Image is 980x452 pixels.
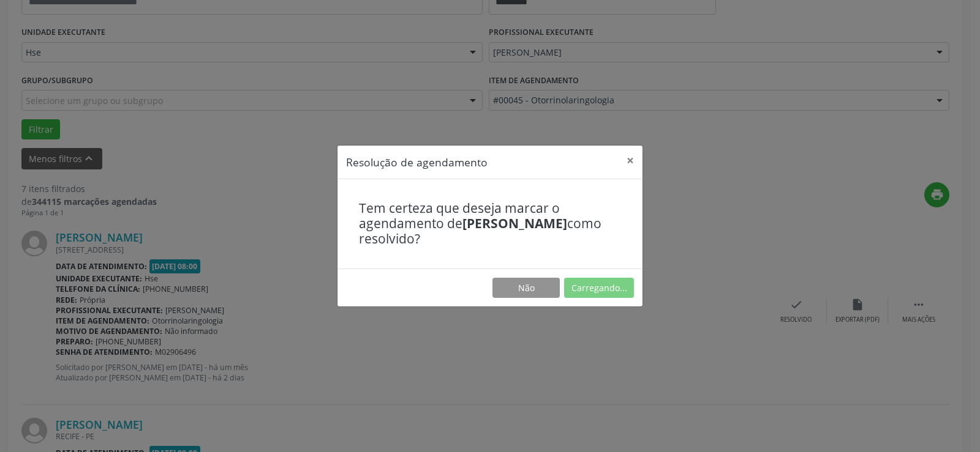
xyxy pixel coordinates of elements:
h4: Tem certeza que deseja marcar o agendamento de como resolvido? [359,201,621,247]
button: Close [618,146,643,176]
button: Carregando... [564,278,634,298]
h5: Resolução de agendamento [346,154,488,170]
button: Não [492,278,560,298]
b: [PERSON_NAME] [462,215,567,232]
